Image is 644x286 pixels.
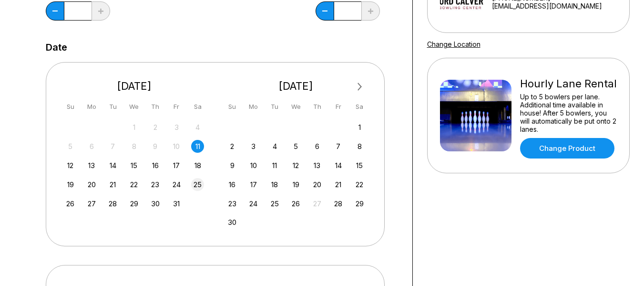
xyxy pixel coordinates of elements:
[353,121,366,134] div: Choose Saturday, November 1st, 2025
[128,140,141,153] div: Not available Wednesday, October 8th, 2025
[520,93,617,133] div: Up to 5 bowlers per lane. Additional time available in house! After 5 bowlers, you will automatic...
[311,197,324,210] div: Not available Thursday, November 27th, 2025
[332,197,345,210] div: Choose Friday, November 28th, 2025
[247,197,260,210] div: Choose Monday, November 24th, 2025
[106,159,119,172] div: Choose Tuesday, October 14th, 2025
[170,100,183,113] div: Fr
[106,140,119,153] div: Not available Tuesday, October 7th, 2025
[191,159,204,172] div: Choose Saturday, October 18th, 2025
[289,100,302,113] div: We
[332,100,345,113] div: Fr
[311,100,324,113] div: Th
[128,159,141,172] div: Choose Wednesday, October 15th, 2025
[64,197,77,210] div: Choose Sunday, October 26th, 2025
[170,197,183,210] div: Choose Friday, October 31st, 2025
[520,138,614,159] a: Change Product
[191,178,204,191] div: Choose Saturday, October 25th, 2025
[247,178,260,191] div: Choose Monday, November 17th, 2025
[225,120,368,229] div: month 2025-11
[289,140,302,153] div: Choose Wednesday, November 5th, 2025
[61,80,208,93] div: [DATE]
[226,100,239,113] div: Su
[311,178,324,191] div: Choose Thursday, November 20th, 2025
[64,178,77,191] div: Choose Sunday, October 19th, 2025
[520,77,617,90] div: Hourly Lane Rental
[191,100,204,113] div: Sa
[226,216,239,229] div: Choose Sunday, November 30th, 2025
[332,159,345,172] div: Choose Friday, November 14th, 2025
[427,40,480,48] a: Change Location
[149,159,162,172] div: Choose Thursday, October 16th, 2025
[64,159,77,172] div: Choose Sunday, October 12th, 2025
[170,121,183,134] div: Not available Friday, October 3rd, 2025
[63,120,206,210] div: month 2025-10
[191,140,204,153] div: Choose Saturday, October 11th, 2025
[46,42,67,53] label: Date
[352,79,368,95] button: Next Month
[64,140,77,153] div: Not available Sunday, October 5th, 2025
[85,159,98,172] div: Choose Monday, October 13th, 2025
[353,159,366,172] div: Choose Saturday, November 15th, 2025
[353,140,366,153] div: Choose Saturday, November 8th, 2025
[106,100,119,113] div: Tu
[353,100,366,113] div: Sa
[226,159,239,172] div: Choose Sunday, November 9th, 2025
[353,197,366,210] div: Choose Saturday, November 29th, 2025
[492,2,625,10] a: [EMAIL_ADDRESS][DOMAIN_NAME]
[268,100,281,113] div: Tu
[149,100,162,113] div: Th
[440,80,511,151] img: Hourly Lane Rental
[170,178,183,191] div: Choose Friday, October 24th, 2025
[268,197,281,210] div: Choose Tuesday, November 25th, 2025
[332,178,345,191] div: Choose Friday, November 21st, 2025
[247,100,260,113] div: Mo
[149,197,162,210] div: Choose Thursday, October 30th, 2025
[85,197,98,210] div: Choose Monday, October 27th, 2025
[353,178,366,191] div: Choose Saturday, November 22nd, 2025
[128,197,141,210] div: Choose Wednesday, October 29th, 2025
[106,178,119,191] div: Choose Tuesday, October 21st, 2025
[128,121,141,134] div: Not available Wednesday, October 1st, 2025
[289,178,302,191] div: Choose Wednesday, November 19th, 2025
[268,159,281,172] div: Choose Tuesday, November 11th, 2025
[149,140,162,153] div: Not available Thursday, October 9th, 2025
[311,140,324,153] div: Choose Thursday, November 6th, 2025
[149,121,162,134] div: Not available Thursday, October 2nd, 2025
[226,197,239,210] div: Choose Sunday, November 23rd, 2025
[191,121,204,134] div: Not available Saturday, October 4th, 2025
[332,140,345,153] div: Choose Friday, November 7th, 2025
[64,100,77,113] div: Su
[85,100,98,113] div: Mo
[85,178,98,191] div: Choose Monday, October 20th, 2025
[106,197,119,210] div: Choose Tuesday, October 28th, 2025
[149,178,162,191] div: Choose Thursday, October 23rd, 2025
[289,197,302,210] div: Choose Wednesday, November 26th, 2025
[85,140,98,153] div: Not available Monday, October 6th, 2025
[226,140,239,153] div: Choose Sunday, November 2nd, 2025
[222,80,370,93] div: [DATE]
[128,100,141,113] div: We
[268,178,281,191] div: Choose Tuesday, November 18th, 2025
[247,140,260,153] div: Choose Monday, November 3rd, 2025
[170,140,183,153] div: Not available Friday, October 10th, 2025
[226,178,239,191] div: Choose Sunday, November 16th, 2025
[268,140,281,153] div: Choose Tuesday, November 4th, 2025
[289,159,302,172] div: Choose Wednesday, November 12th, 2025
[170,159,183,172] div: Choose Friday, October 17th, 2025
[247,159,260,172] div: Choose Monday, November 10th, 2025
[128,178,141,191] div: Choose Wednesday, October 22nd, 2025
[311,159,324,172] div: Choose Thursday, November 13th, 2025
